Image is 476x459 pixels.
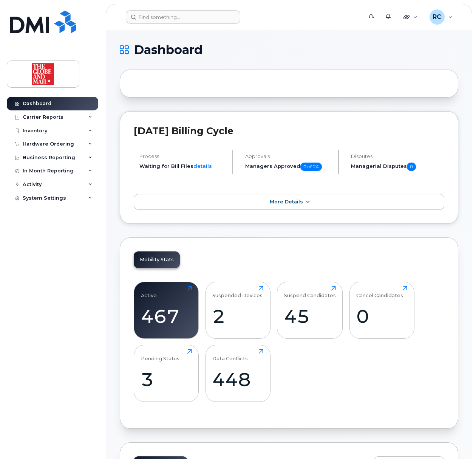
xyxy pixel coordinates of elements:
[212,286,263,334] a: Suspended Devices2
[356,305,407,327] div: 0
[141,286,157,298] div: Active
[134,125,444,136] h2: [DATE] Billing Cycle
[141,368,192,391] div: 3
[284,305,336,327] div: 45
[284,286,336,298] div: Suspend Candidates
[212,349,248,361] div: Data Conflicts
[351,154,444,159] h4: Disputes
[141,349,179,361] div: Pending Status
[139,154,226,159] h4: Process
[141,349,192,397] a: Pending Status3
[212,349,263,397] a: Data Conflicts448
[134,44,202,56] span: Dashboard
[139,163,226,170] li: Waiting for Bill Files
[212,305,263,327] div: 2
[351,163,444,171] h5: Managerial Disputes
[141,286,192,334] a: Active467
[284,286,336,334] a: Suspend Candidates45
[212,368,263,391] div: 448
[407,163,416,171] span: 0
[356,286,407,334] a: Cancel Candidates0
[356,286,403,298] div: Cancel Candidates
[270,199,303,205] span: More Details
[300,163,322,171] span: 0 of 24
[141,305,192,327] div: 467
[245,154,332,159] h4: Approvals
[245,163,332,171] h5: Managers Approved
[193,163,212,169] a: details
[212,286,263,298] div: Suspended Devices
